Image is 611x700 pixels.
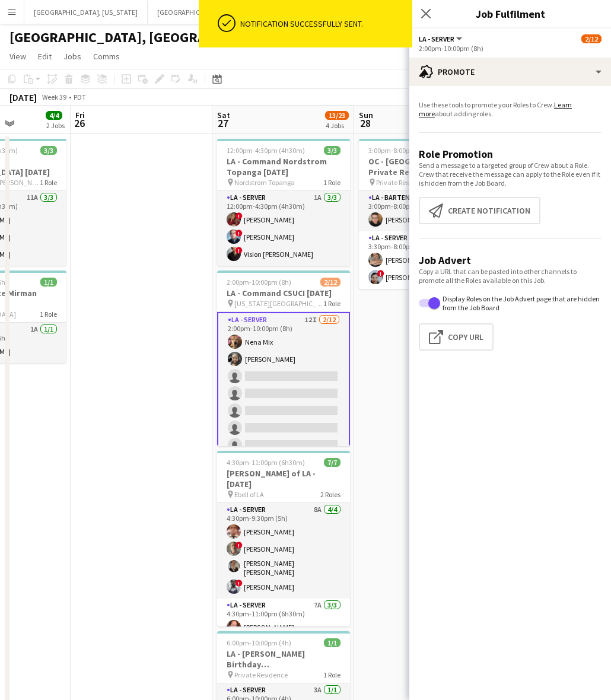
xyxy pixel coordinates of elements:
app-job-card: 4:30pm-11:00pm (6h30m)7/7[PERSON_NAME] of LA - [DATE] Ebell of LA2 RolesLA - Server8A4/44:30pm-9:... [217,451,350,626]
button: Create notification [419,197,540,224]
button: [GEOGRAPHIC_DATA], [US_STATE] [24,1,148,24]
app-card-role: LA - Server12I2/122:00pm-10:00pm (8h)Nena Mix[PERSON_NAME] [217,312,350,544]
span: Sat [217,110,230,120]
span: 4:30pm-11:00pm (6h30m) [227,458,305,467]
app-card-role: LA - Bartender23A1/13:00pm-8:00pm (5h)[PERSON_NAME] [359,191,492,231]
h3: LA - Command Nordstrom Topanga [DATE] [217,156,350,177]
span: Private Residence [234,670,288,679]
span: ! [236,247,243,254]
h3: Job Advert [419,253,602,267]
span: 3/3 [40,146,57,155]
h3: [PERSON_NAME] of LA - [DATE] [217,468,350,489]
div: 2 Jobs [46,121,65,130]
p: Send a message to a targeted group of Crew about a Role. Crew that receive the message can apply ... [419,161,602,187]
span: Private Residence [376,178,429,187]
a: Edit [33,49,56,64]
span: 13/23 [325,111,349,120]
span: Sun [359,110,373,120]
span: 1 Role [323,670,340,679]
div: 4 Jobs [326,121,348,130]
span: 3/3 [324,146,340,155]
h3: LA - [PERSON_NAME] Birthday [DEMOGRAPHIC_DATA] [217,648,350,670]
app-card-role: LA - Server8A4/44:30pm-9:30pm (5h)[PERSON_NAME]![PERSON_NAME][PERSON_NAME] [PERSON_NAME]![PERSON_... [217,503,350,599]
app-card-role: LA - Server7A3/34:30pm-11:00pm (6h30m)[PERSON_NAME] [217,599,350,673]
a: Jobs [59,49,86,64]
span: 2 Roles [320,490,340,499]
span: 4/4 [46,111,62,120]
span: 1 Role [40,178,57,187]
span: 1 Role [40,310,57,319]
span: ! [236,212,243,219]
span: ! [236,580,243,587]
span: [US_STATE][GEOGRAPHIC_DATA] [234,299,323,308]
app-job-card: 3:00pm-8:00pm (5h)3/3OC - [GEOGRAPHIC_DATA] Private Residence [DATE] Private Residence2 RolesLA -... [359,139,492,289]
a: View [5,49,31,64]
label: Display Roles on the Job Advert page that are hidden from the Job Board [440,294,602,312]
div: PDT [74,93,86,101]
span: 3:00pm-8:00pm (5h) [368,146,429,155]
span: Edit [38,51,52,62]
span: 6:00pm-10:00pm (4h) [227,638,291,647]
span: 1 Role [323,178,340,187]
span: Nordstrom Topanga [234,178,295,187]
button: LA - Server [419,34,464,43]
span: Jobs [63,51,81,62]
app-card-role: LA - Server13A2/23:30pm-8:00pm (4h30m)[PERSON_NAME]![PERSON_NAME] [359,231,492,289]
span: 2:00pm-10:00pm (8h) [227,278,291,287]
span: ! [236,542,243,549]
span: ! [377,270,384,277]
span: 1/1 [324,638,340,647]
span: 27 [215,116,230,130]
app-card-role: LA - Server1A3/312:00pm-4:30pm (4h30m)![PERSON_NAME]![PERSON_NAME]!Vision [PERSON_NAME] [217,191,350,266]
span: 2/12 [581,34,602,43]
span: View [9,51,26,62]
span: 2/12 [320,278,340,287]
button: [GEOGRAPHIC_DATA], [US_STATE] [148,1,271,24]
app-job-card: 2:00pm-10:00pm (8h)2/12LA - Command CSUCI [DATE] [US_STATE][GEOGRAPHIC_DATA]1 RoleLA - Server12I2... [217,271,350,446]
a: Learn more [419,100,572,118]
span: 12:00pm-4:30pm (4h30m) [227,146,305,155]
button: Copy Url [419,323,494,351]
span: Fri [75,110,85,120]
h3: Role Promotion [419,147,602,161]
span: LA - Server [419,34,454,43]
app-job-card: 12:00pm-4:30pm (4h30m)3/3LA - Command Nordstrom Topanga [DATE] Nordstrom Topanga1 RoleLA - Server... [217,139,350,266]
span: Ebell of LA [234,490,264,499]
h3: OC - [GEOGRAPHIC_DATA] Private Residence [DATE] [359,156,492,177]
div: Promote [409,58,611,86]
span: Week 39 [39,93,69,101]
span: 1 Role [323,299,340,308]
span: 28 [357,116,373,130]
span: 26 [74,116,85,130]
div: Notification successfully sent. [240,18,408,29]
span: 7/7 [324,458,340,467]
h3: LA - Command CSUCI [DATE] [217,288,350,298]
h1: [GEOGRAPHIC_DATA], [GEOGRAPHIC_DATA] [9,28,281,46]
div: [DATE] [9,91,37,103]
p: Copy a URL that can be pasted into other channels to promote all the Roles available on this Job. [419,267,602,285]
a: Comms [88,49,125,64]
span: ! [236,230,243,237]
span: 1/1 [40,278,57,287]
h3: Job Fulfilment [409,6,611,21]
div: 2:00pm-10:00pm (8h) [419,44,602,53]
p: Use these tools to promote your Roles to Crew. about adding roles. [419,100,602,118]
span: Comms [93,51,120,62]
